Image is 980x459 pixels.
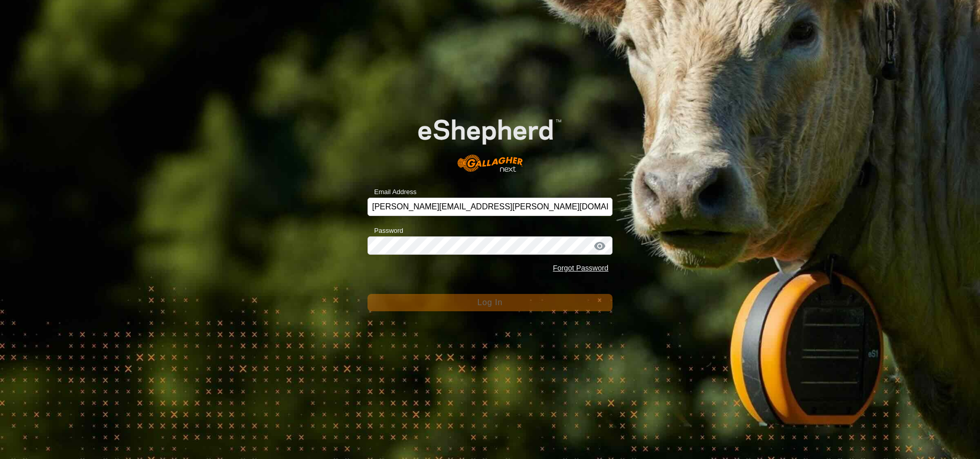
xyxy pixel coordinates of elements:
[392,99,588,182] img: E-shepherd Logo
[367,198,612,216] input: Email Address
[553,264,608,272] a: Forgot Password
[367,294,612,311] button: Log In
[367,187,416,197] label: Email Address
[367,226,403,236] label: Password
[477,298,502,307] span: Log In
